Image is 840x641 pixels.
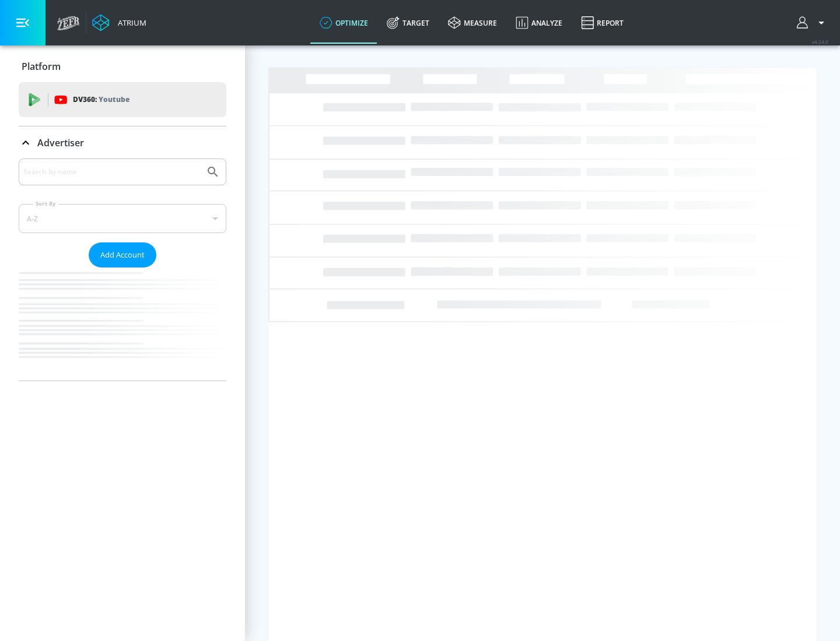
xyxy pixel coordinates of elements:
[19,82,226,117] div: DV360: Youtube
[37,136,84,149] p: Advertiser
[812,38,828,45] span: v 4.24.0
[22,60,61,73] p: Platform
[19,159,226,381] div: Advertiser
[113,17,146,28] div: Atrium
[89,242,156,267] button: Add Account
[99,93,129,105] p: Youtube
[100,248,145,262] span: Add Account
[23,164,200,179] input: Search by name
[19,267,226,381] nav: list of Advertiser
[19,204,226,233] div: A-Z
[19,126,226,159] div: Advertiser
[92,14,146,31] a: Atrium
[310,2,377,44] a: optimize
[19,50,226,83] div: Platform
[439,2,506,44] a: measure
[33,200,58,207] label: Sort By
[572,2,633,44] a: Report
[377,2,439,44] a: Target
[73,93,129,106] p: DV360:
[506,2,572,44] a: Analyze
